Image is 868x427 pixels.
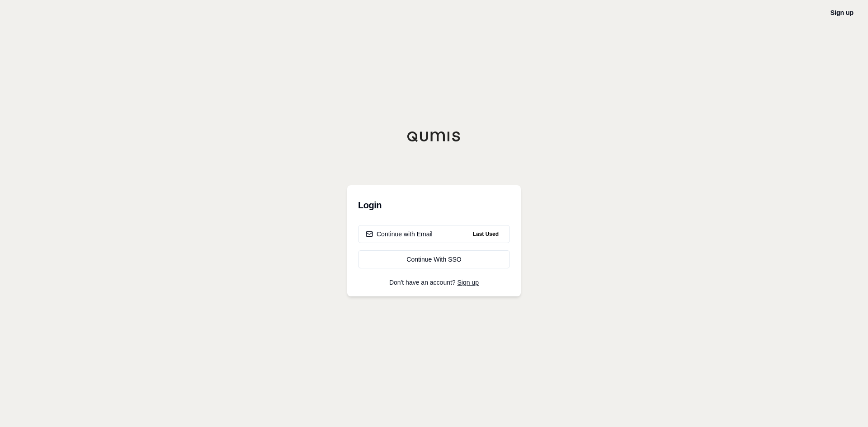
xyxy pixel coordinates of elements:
[358,279,510,286] p: Don't have an account?
[366,230,433,239] div: Continue with Email
[469,229,502,239] span: Last Used
[407,131,461,142] img: Qumis
[830,9,854,16] a: Sign up
[358,225,510,243] button: Continue with EmailLast Used
[458,279,479,286] a: Sign up
[366,255,502,264] div: Continue With SSO
[358,250,510,268] a: Continue With SSO
[358,196,510,214] h3: Login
